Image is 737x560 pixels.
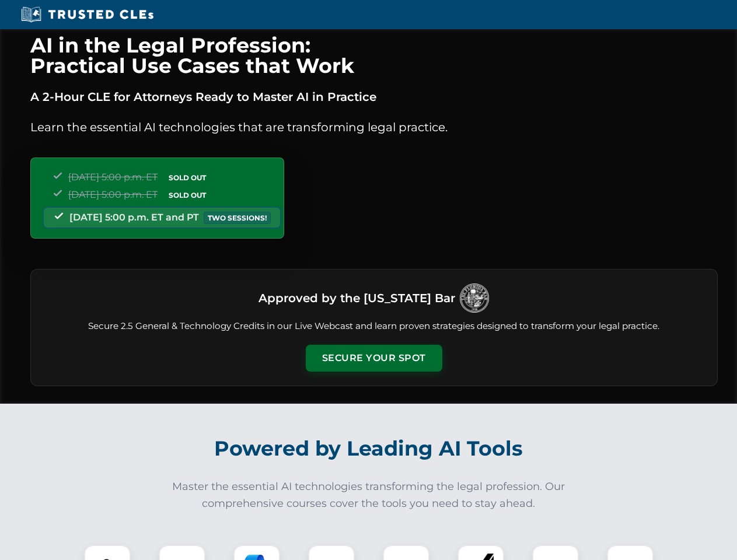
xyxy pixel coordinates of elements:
p: Learn the essential AI technologies that are transforming legal practice. [30,118,718,136]
p: A 2-Hour CLE for Attorneys Ready to Master AI in Practice [30,87,718,106]
p: Secure 2.5 General & Technology Credits in our Live Webcast and learn proven strategies designed ... [45,320,703,333]
button: Secure Your Spot [306,345,442,372]
h3: Approved by the [US_STATE] Bar [259,288,455,309]
span: SOLD OUT [165,171,210,184]
h1: AI in the Legal Profession: Practical Use Cases that Work [30,35,718,76]
img: Trusted CLEs [18,6,157,23]
span: [DATE] 5:00 p.m. ET [68,189,158,200]
span: [DATE] 5:00 p.m. ET [68,171,158,183]
p: Master the essential AI technologies transforming the legal profession. Our comprehensive courses... [165,478,573,512]
h2: Powered by Leading AI Tools [46,428,692,469]
img: Logo [460,283,489,313]
span: SOLD OUT [165,189,210,201]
